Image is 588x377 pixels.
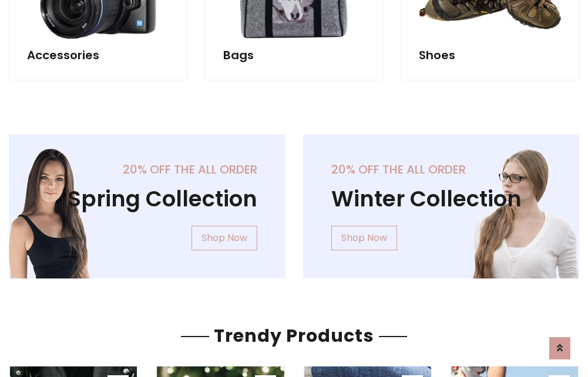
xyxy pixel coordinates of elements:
h1: Spring Collection [37,186,257,212]
a: Shop Now [191,226,257,250]
h5: 20% off the all order [331,162,552,176]
span: Trendy Products [209,323,379,348]
h5: 20% off the all order [37,162,257,176]
h5: Shoes [419,48,561,62]
a: Shop Now [331,226,397,250]
h1: Winter Collection [331,186,552,212]
h5: Bags [223,48,365,62]
h5: Accessories [27,48,169,62]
